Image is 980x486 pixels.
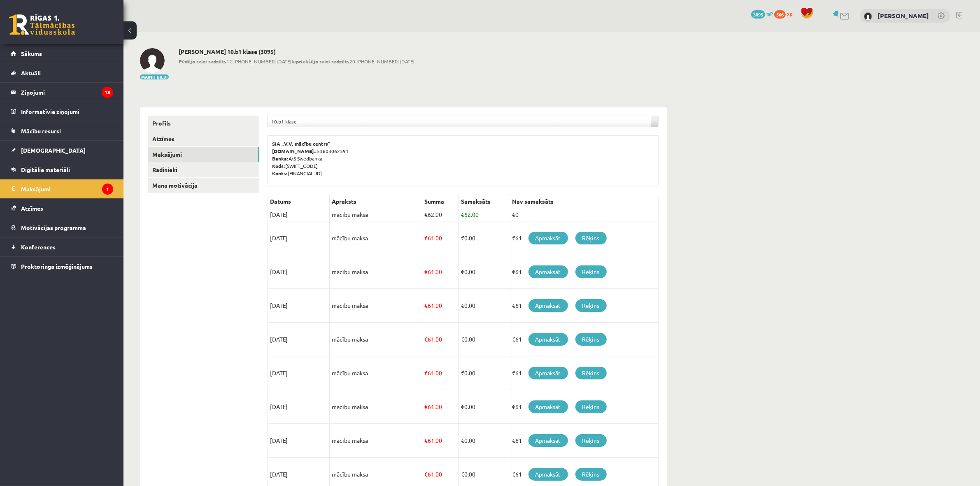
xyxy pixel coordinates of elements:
[864,12,872,21] img: Agnese Krūmiņa
[459,255,510,289] td: 0.00
[272,170,288,177] b: Konts:
[461,211,464,218] span: €
[424,211,428,218] span: €
[459,221,510,255] td: 0.00
[422,323,459,356] td: 61.00
[21,127,61,135] span: Mācību resursi
[575,400,607,413] a: Rēķins
[21,263,93,270] span: Proktoringa izmēģinājums
[268,390,330,424] td: [DATE]
[148,116,259,131] a: Profils
[21,69,41,77] span: Aktuāli
[140,74,169,79] button: Mainīt bildi
[140,48,165,73] img: Agnese Krūmiņa
[510,255,658,289] td: €61
[268,323,330,356] td: [DATE]
[11,83,113,102] a: Ziņojumi18
[11,44,113,63] a: Sākums
[11,199,113,218] a: Atzīmes
[268,255,330,289] td: [DATE]
[21,83,113,102] legend: Ziņojumi
[11,257,113,276] a: Proktoringa izmēģinājums
[510,221,658,255] td: €61
[510,390,658,424] td: €61
[459,208,510,221] td: 62.00
[422,289,459,323] td: 61.00
[459,390,510,424] td: 0.00
[461,302,464,309] span: €
[461,470,464,478] span: €
[11,218,113,237] a: Motivācijas programma
[268,221,330,255] td: [DATE]
[575,333,607,346] a: Rēķins
[330,289,422,323] td: mācību maksa
[461,335,464,343] span: €
[11,237,113,256] a: Konferences
[422,356,459,390] td: 61.00
[148,131,259,146] a: Atzīmes
[575,468,607,481] a: Rēķins
[459,323,510,356] td: 0.00
[766,10,773,17] span: mP
[330,356,422,390] td: mācību maksa
[424,403,428,410] span: €
[11,141,113,160] a: [DEMOGRAPHIC_DATA]
[459,424,510,458] td: 0.00
[21,243,56,251] span: Konferences
[424,470,428,478] span: €
[422,221,459,255] td: 61.00
[528,265,568,278] a: Apmaksāt
[424,369,428,377] span: €
[330,208,422,221] td: mācību maksa
[510,356,658,390] td: €61
[424,302,428,309] span: €
[272,163,285,169] b: Kods:
[21,179,113,198] legend: Maksājumi
[424,234,428,242] span: €
[272,140,331,147] b: SIA „V.V. mācību centrs”
[461,234,464,242] span: €
[272,148,317,154] b: [DOMAIN_NAME].:
[272,140,654,177] p: 53603062391 A/S Swedbanka [SWIFT_CODE] [FINANCIAL_ID]
[774,10,786,19] span: 566
[510,195,658,208] th: Nav samaksāts
[21,224,86,231] span: Motivācijas programma
[422,208,459,221] td: 62.00
[424,437,428,444] span: €
[461,268,464,275] span: €
[179,58,226,65] b: Pēdējo reizi redzēts
[878,12,929,20] a: [PERSON_NAME]
[179,58,414,65] span: 12:[PHONE_NUMBER][DATE] 20:[PHONE_NUMBER][DATE]
[21,102,113,121] legend: Informatīvie ziņojumi
[510,424,658,458] td: €61
[330,424,422,458] td: mācību maksa
[528,400,568,413] a: Apmaksāt
[528,434,568,447] a: Apmaksāt
[787,10,792,17] span: xp
[751,10,773,17] a: 3095 mP
[11,179,113,198] a: Maksājumi1
[424,335,428,343] span: €
[11,160,113,179] a: Digitālie materiāli
[774,10,796,17] a: 566 xp
[268,116,658,127] a: 10.b1 klase
[268,424,330,458] td: [DATE]
[148,162,259,177] a: Radinieki
[330,390,422,424] td: mācību maksa
[102,184,113,195] i: 1
[21,205,43,212] span: Atzīmes
[268,208,330,221] td: [DATE]
[330,323,422,356] td: mācību maksa
[461,437,464,444] span: €
[422,195,459,208] th: Summa
[268,289,330,323] td: [DATE]
[575,265,607,278] a: Rēķins
[510,208,658,221] td: €0
[272,155,289,162] b: Banka:
[21,50,42,57] span: Sākums
[459,195,510,208] th: Samaksāts
[751,10,765,19] span: 3095
[268,356,330,390] td: [DATE]
[330,221,422,255] td: mācību maksa
[330,195,422,208] th: Apraksts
